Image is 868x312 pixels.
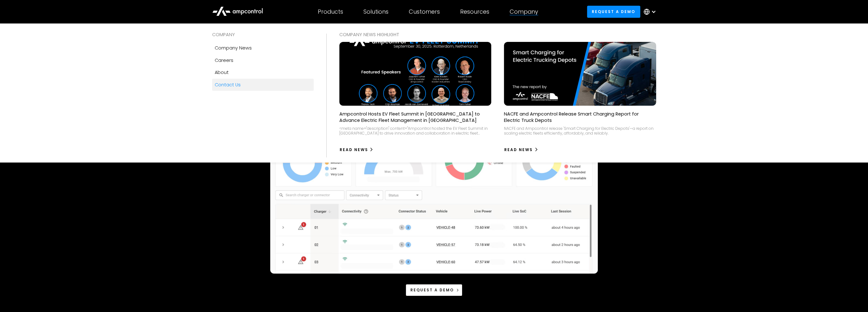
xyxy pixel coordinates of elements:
a: About [212,66,314,78]
a: Request a demo [587,6,640,17]
div: Careers [215,57,233,64]
p: Ampcontrol Hosts EV Fleet Summit in [GEOGRAPHIC_DATA] to Advance Electric Fleet Management in [GE... [339,111,492,123]
a: Contact Us [212,79,314,91]
a: Careers [212,54,314,66]
a: Read News [504,145,538,155]
div: Company [510,8,538,15]
div: Solutions [363,8,388,15]
p: NACFE and Ampcontrol Release Smart Charging Report for Electric Truck Depots [504,111,656,123]
div: Read News [340,147,368,153]
div: Products [318,8,343,15]
div: Company news [215,44,252,51]
div: NACFE and Ampcontrol release 'Smart Charging for Electric Depots'—a report on scaling electric fl... [504,126,656,136]
img: Ampcontrol Open Charge Point Protocol OCPP Server for EV Fleet Charging [270,110,598,274]
div: About [215,69,229,76]
a: Company news [212,42,314,54]
div: Customers [409,8,440,15]
div: COMPANY NEWS Highlight [339,31,656,38]
div: Contact Us [215,81,241,88]
a: Request a demo [406,284,463,296]
div: COMPANY [212,31,314,38]
div: Resources [460,8,489,15]
div: Read News [504,147,533,153]
a: Read News [339,145,374,155]
div: <meta name="description" content="Ampcontrol hosted the EV Fleet Summit in [GEOGRAPHIC_DATA] to d... [339,126,492,136]
div: Request a demo [410,287,454,293]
